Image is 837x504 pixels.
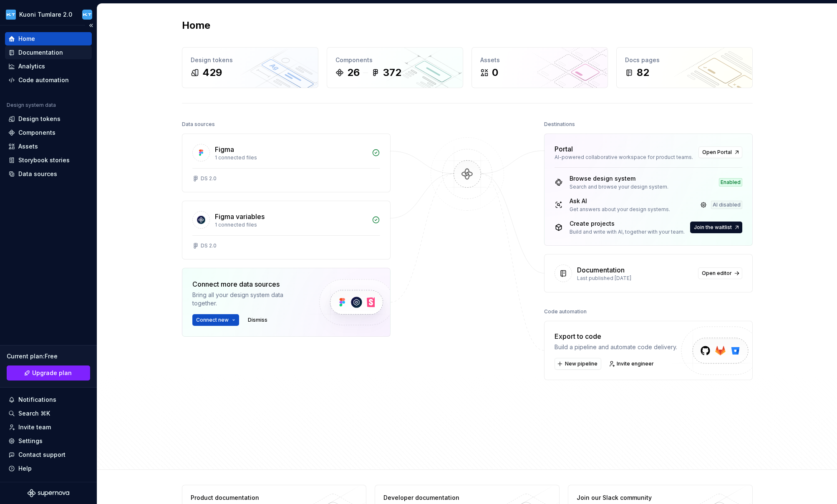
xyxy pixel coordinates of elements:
[570,206,670,213] div: Get answers about your design systems.
[215,144,234,154] div: Figma
[347,66,360,79] div: 26
[570,229,685,235] div: Build and write with AI, together with your team.
[18,437,43,445] div: Settings
[606,358,658,370] a: Invite engineer
[555,144,573,154] div: Portal
[555,331,677,341] div: Export to code
[5,73,92,87] a: Code automation
[555,154,693,161] div: AI-powered collaborative workspace for product teams.
[544,118,575,130] div: Destinations
[555,358,601,370] button: New pipeline
[471,47,608,88] a: Assets0
[383,66,401,79] div: 372
[201,175,217,182] div: DS 2.0
[5,140,92,153] a: Assets
[616,47,753,88] a: Docs pages82
[577,494,698,502] div: Join our Slack community
[5,448,92,461] button: Contact support
[85,20,97,31] button: Collapse sidebar
[5,462,92,475] button: Help
[18,464,32,473] div: Help
[32,369,72,377] span: Upgrade plan
[19,10,72,19] div: Kuoni Tumlare 2.0
[191,494,312,502] div: Product documentation
[565,360,597,367] span: New pipeline
[544,306,587,318] div: Code automation
[202,66,222,79] div: 429
[637,66,649,79] div: 82
[201,242,217,249] div: DS 2.0
[555,343,677,351] div: Build a pipeline and automate code delivery.
[480,56,599,64] div: Assets
[698,146,742,158] a: Open Portal
[5,407,92,420] button: Search ⌘K
[383,494,505,502] div: Developer documentation
[182,134,391,192] a: Figma1 connected filesDS 2.0
[702,270,732,277] span: Open editor
[327,47,463,88] a: Components26372
[5,167,92,181] a: Data sources
[18,423,51,431] div: Invite team
[82,10,92,20] img: Designers KT
[192,279,305,289] div: Connect more data sources
[18,156,70,164] div: Storybook stories
[5,421,92,434] a: Invite team
[182,47,318,88] a: Design tokens429
[6,10,16,20] img: dee6e31e-e192-4f70-8333-ba8f88832f05.png
[196,317,229,323] span: Connect new
[2,5,95,23] button: Kuoni Tumlare 2.0Designers KT
[215,212,265,222] div: Figma variables
[719,178,742,186] div: Enabled
[577,265,625,275] div: Documentation
[711,201,742,209] div: AI disabled
[18,142,38,151] div: Assets
[192,291,305,307] div: Bring all your design system data together.
[5,60,92,73] a: Analytics
[702,149,732,156] span: Open Portal
[182,201,391,260] a: Figma variables1 connected filesDS 2.0
[570,219,685,228] div: Create projects
[18,409,50,418] div: Search ⌘K
[570,197,670,205] div: Ask AI
[694,224,732,231] span: Join the waitlist
[18,62,45,71] div: Analytics
[5,112,92,126] a: Design tokens
[244,314,271,326] button: Dismiss
[617,360,654,367] span: Invite engineer
[18,129,55,137] div: Components
[191,56,310,64] div: Design tokens
[18,35,35,43] div: Home
[182,118,215,130] div: Data sources
[5,32,92,45] a: Home
[5,126,92,139] a: Components
[5,393,92,406] button: Notifications
[192,314,239,326] button: Connect new
[7,102,56,108] div: Design system data
[248,317,267,323] span: Dismiss
[18,76,69,84] div: Code automation
[5,434,92,448] a: Settings
[570,184,668,190] div: Search and browse your design system.
[18,170,57,178] div: Data sources
[5,46,92,59] a: Documentation
[18,396,56,404] div: Notifications
[335,56,454,64] div: Components
[690,222,742,233] button: Join the waitlist
[215,154,367,161] div: 1 connected files
[18,48,63,57] div: Documentation
[625,56,744,64] div: Docs pages
[570,174,668,183] div: Browse design system
[182,19,210,32] h2: Home
[18,451,66,459] div: Contact support
[5,154,92,167] a: Storybook stories
[18,115,61,123] div: Design tokens
[577,275,693,282] div: Last published [DATE]
[7,365,90,381] button: Upgrade plan
[7,352,90,360] div: Current plan : Free
[492,66,498,79] div: 0
[28,489,69,497] svg: Supernova Logo
[698,267,742,279] a: Open editor
[215,222,367,228] div: 1 connected files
